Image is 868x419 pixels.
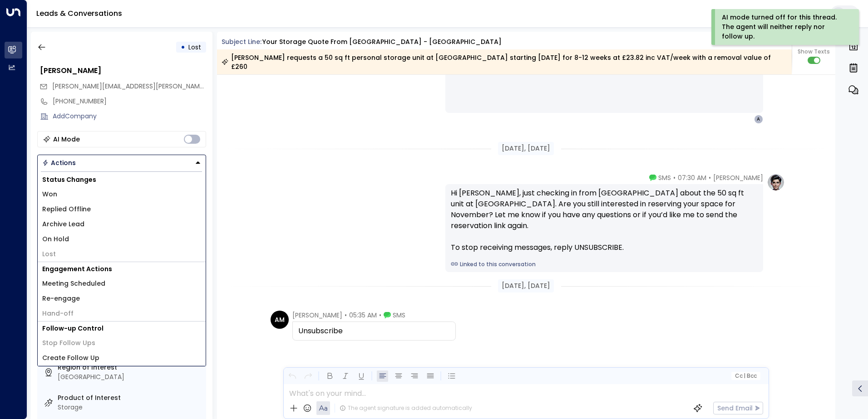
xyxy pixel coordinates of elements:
div: [PHONE_NUMBER] [53,97,206,106]
div: The agent signature is added automatically [340,404,472,412]
div: Storage [58,403,202,412]
div: Actions [42,159,76,167]
div: AI Mode [53,135,80,144]
div: Hi [PERSON_NAME], just checking in from [GEOGRAPHIC_DATA] about the 50 sq ft unit at [GEOGRAPHIC_... [451,188,758,253]
span: Replied Offline [42,205,91,214]
span: • [709,173,711,182]
span: Re-engage [42,294,80,303]
span: • [673,173,676,182]
span: Lost [42,249,56,259]
div: [GEOGRAPHIC_DATA] [58,372,202,382]
span: Won [42,190,57,199]
span: Create Follow Up [42,353,99,363]
label: Region of Interest [58,363,202,372]
span: 05:35 AM [349,311,377,320]
span: Cc Bcc [735,373,756,379]
div: • [181,39,185,55]
div: Button group with a nested menu [37,155,206,171]
span: Subject Line: [222,37,261,46]
span: | [744,373,745,379]
span: SMS [658,173,671,182]
span: Show Texts [798,48,830,56]
button: Redo [302,370,314,382]
div: [DATE], [DATE] [498,142,554,155]
span: Lost [188,43,201,52]
button: Undo [286,370,298,382]
span: SMS [393,311,405,320]
span: Archive Lead [42,219,84,229]
span: Stop Follow Ups [42,338,95,348]
div: Unsubscribe [298,326,450,336]
img: profile-logo.png [767,173,785,191]
button: Actions [37,155,206,171]
span: Meeting Scheduled [42,279,105,288]
span: On Hold [42,234,69,244]
h1: Status Changes [38,173,206,187]
span: [PERSON_NAME] [292,311,342,320]
span: • [345,311,347,320]
div: [PERSON_NAME] requests a 50 sq ft personal storage unit at [GEOGRAPHIC_DATA] starting [DATE] for ... [222,53,787,71]
button: Cc|Bcc [731,372,760,380]
span: Hand-off [42,309,74,318]
div: [PERSON_NAME] [40,65,206,76]
label: Product of Interest [58,393,202,403]
div: AI mode turned off for this thread. The agent will neither reply nor follow up. [722,13,847,41]
h1: Follow-up Control [38,322,206,336]
a: Linked to this conversation [451,260,758,268]
span: [PERSON_NAME] [713,173,763,182]
h1: Engagement Actions [38,262,206,276]
div: AM [271,311,289,329]
span: • [379,311,381,320]
span: 07:30 AM [678,173,706,182]
span: anamika.miah@hotmail.co.uk [52,82,206,91]
div: Your storage quote from [GEOGRAPHIC_DATA] - [GEOGRAPHIC_DATA] [262,37,502,47]
div: [DATE], [DATE] [498,279,554,292]
div: AddCompany [53,112,206,121]
div: A [754,115,763,124]
span: [PERSON_NAME][EMAIL_ADDRESS][PERSON_NAME][DOMAIN_NAME] [52,82,257,91]
a: Leads & Conversations [36,8,122,19]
